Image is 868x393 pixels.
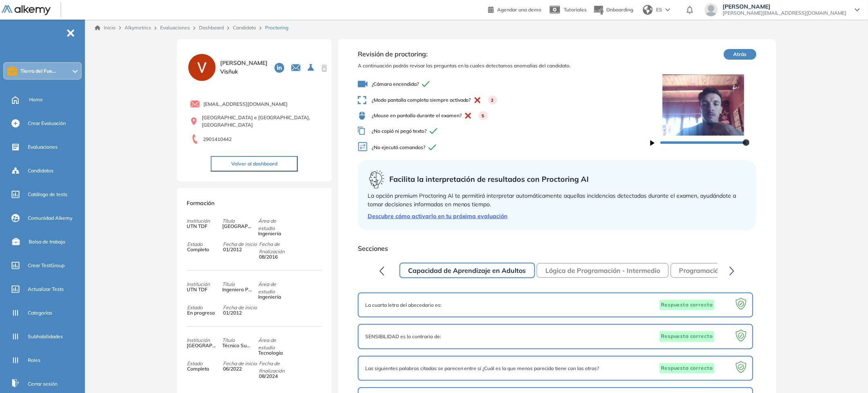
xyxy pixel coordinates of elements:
[399,263,535,278] button: Capacidad de Aprendizaje en Adultos
[265,24,288,31] span: Proctoring
[222,286,252,293] span: Ingeniero Pesquero
[365,301,442,309] span: La cuarta letra del abecedario es:
[187,342,217,349] span: [GEOGRAPHIC_DATA]
[358,111,650,120] span: ¿Mouse en pantalla durante el examen?
[389,174,589,185] span: Facilita la interpretación de resultados con Proctoring AI
[643,5,653,15] img: world
[497,7,541,13] span: Agendar una demo
[199,25,224,31] a: Dashboard
[187,199,214,207] span: Formación
[222,223,252,230] span: [GEOGRAPHIC_DATA]
[28,357,40,364] span: Roles
[488,96,497,105] div: 2
[258,337,294,351] span: Área de estudio
[722,299,868,393] iframe: Chat Widget
[28,120,66,127] span: Crear Evaluación
[665,8,670,11] img: arrow
[222,281,258,288] span: Título
[259,373,289,380] span: 08/2024
[203,100,288,108] span: [EMAIL_ADDRESS][DOMAIN_NAME]
[660,363,714,374] span: Respuesta correcta
[358,79,650,89] span: ¿Cámara encendida?
[187,223,217,230] span: UTN TDF
[479,111,488,120] div: 5
[223,241,259,248] span: Fecha de inicio
[660,300,714,310] span: Respuesta correcta
[259,241,295,255] span: Fecha de finalización
[160,25,190,31] a: Evaluaciones
[258,293,288,301] span: Ingeniería
[28,214,72,222] span: Comunidad Alkemy
[660,331,714,342] span: Respuesta correcta
[187,246,217,253] span: Completo
[564,7,587,13] span: Tutoriales
[203,136,232,143] span: 2901410442
[28,333,63,340] span: Subhabilidades
[222,337,258,344] span: Título
[28,309,52,317] span: Categorías
[2,5,51,16] img: Logo
[28,380,58,388] span: Cerrar sesión
[223,246,253,253] span: 01/2012
[187,52,217,83] img: PROFILE_MENU_LOGO_USER
[187,360,223,367] span: Estado
[368,192,747,209] div: La opción premium Proctoring AI te permitirá interpretar automáticamente aquellas incidencias det...
[221,59,268,76] span: [PERSON_NAME] Visñuk
[187,281,222,288] span: Institución
[723,3,847,10] span: [PERSON_NAME]
[202,114,322,129] span: [GEOGRAPHIC_DATA] e [GEOGRAPHIC_DATA], [GEOGRAPHIC_DATA]
[95,24,116,31] a: Inicio
[187,365,217,373] span: Completo
[28,143,58,151] span: Evaluaciones
[259,253,289,261] span: 08/2016
[259,360,295,375] span: Fecha de finalización
[258,349,288,357] span: Tecnología
[258,217,294,232] span: Área de estudio
[187,241,223,248] span: Estado
[671,263,836,278] button: Programación Orientada a Objetos - Intermedio
[537,263,669,278] button: Lógica de Programación - Intermedio
[223,365,253,373] span: 06/2022
[20,68,56,74] span: Tierra del Fue...
[125,25,151,31] span: Alkymetrics
[365,365,599,372] span: Las siguientes palabras citadas se parecen entre sí ¿Cuál es la que menos parecido tiene con las ...
[358,142,650,154] span: ¿No ejecutó comandos?
[211,156,298,172] button: Volver al dashboard
[723,10,847,16] span: [PERSON_NAME][EMAIL_ADDRESS][DOMAIN_NAME]
[593,1,633,19] button: Onboarding
[258,281,294,295] span: Área de estudio
[187,337,222,344] span: Institución
[28,286,64,293] span: Actualizar Tests
[358,62,650,69] span: A continuación podrás revisar las preguntas en la cuales detectamos anomalías del candidato.
[29,238,65,246] span: Bolsa de trabajo
[233,25,256,31] a: Candidato
[223,360,259,367] span: Fecha de inicio
[28,167,54,174] span: Candidatos
[368,212,747,221] a: Descubre cómo activarlo en tu próxima evaluación
[488,4,541,14] a: Agendar una demo
[258,230,288,237] span: Ingeniería
[656,6,662,13] span: ES
[28,262,65,269] span: Crear TestGroup
[365,333,441,340] span: SENSIBILIDAD es lo contrario de:
[222,217,258,225] span: Título
[358,127,650,135] span: ¿No copió ni pegó texto?
[358,243,756,253] span: Secciones
[187,217,222,225] span: Institución
[28,191,67,198] span: Catálogo de tests
[223,309,253,317] span: 01/2012
[29,96,43,103] span: Home
[606,7,633,13] span: Onboarding
[358,96,650,105] span: ¿Modo pantalla completa siempre activado?
[358,49,650,59] span: Revisión de proctoring:
[187,304,223,311] span: Estado
[187,309,217,317] span: En progreso
[187,286,217,293] span: UTN TDF
[222,342,252,349] span: Técnico Superion en Ciencia de Datos e Inteligencia Artificial
[223,304,259,311] span: Fecha de inicio
[724,49,756,60] button: Atrás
